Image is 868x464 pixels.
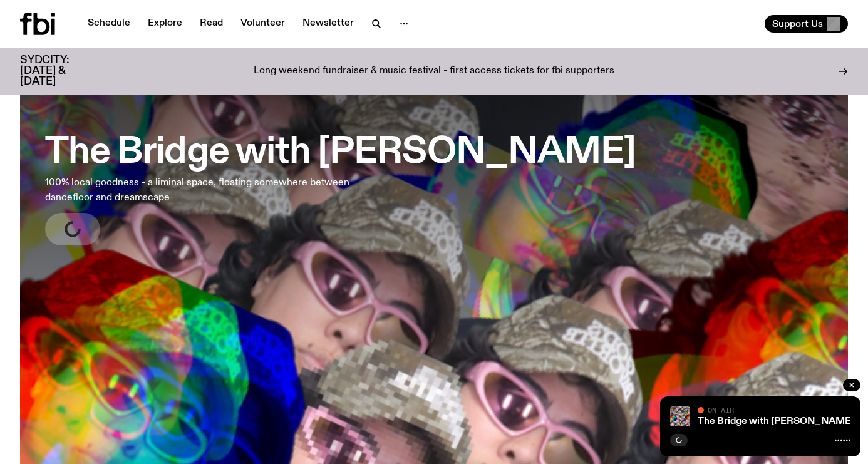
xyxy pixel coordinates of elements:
[20,55,100,87] h3: SYDCITY: [DATE] & [DATE]
[772,18,823,29] span: Support Us
[140,15,190,33] a: Explore
[254,66,614,77] p: Long weekend fundraiser & music festival - first access tickets for fbi supporters
[192,15,230,33] a: Read
[698,416,854,426] a: The Bridge with [PERSON_NAME]
[45,175,366,205] p: 100% local goodness - a liminal space, floating somewhere between dancefloor and dreamscape
[233,15,292,33] a: Volunteer
[708,406,734,414] span: On Air
[45,123,636,245] a: The Bridge with [PERSON_NAME]100% local goodness - a liminal space, floating somewhere between da...
[45,135,636,170] h3: The Bridge with [PERSON_NAME]
[80,15,138,33] a: Schedule
[295,15,361,33] a: Newsletter
[765,15,848,33] button: Support Us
